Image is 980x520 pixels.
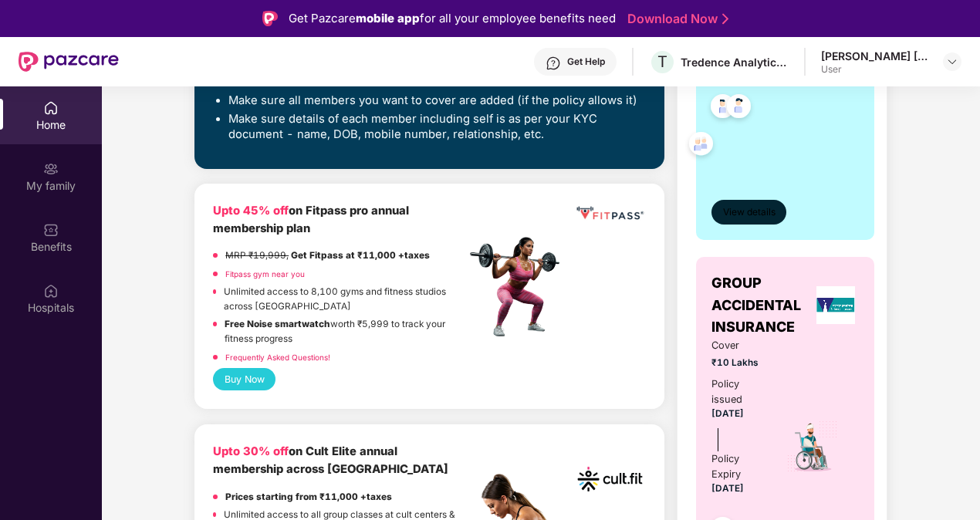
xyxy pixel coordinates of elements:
img: fppp.png [574,202,647,225]
a: Fitpass gym near you [225,269,305,279]
div: Policy issued [711,376,766,407]
span: T [657,52,667,71]
span: ₹10 Lakhs [711,356,766,370]
del: MRP ₹19,999, [225,250,289,261]
img: svg+xml;base64,PHN2ZyBpZD0iSGVscC0zMngzMiIgeG1sbnM9Imh0dHA6Ly93d3cudzMub3JnLzIwMDAvc3ZnIiB3aWR0aD... [546,56,561,71]
img: insurerLogo [816,286,855,324]
img: svg+xml;base64,PHN2ZyBpZD0iRHJvcGRvd24tMzJ4MzIiIHhtbG5zPSJodHRwOi8vd3d3LnczLm9yZy8yMDAwL3N2ZyIgd2... [946,56,958,68]
div: Get Pazcare for all your employee benefits need [289,9,616,28]
img: svg+xml;base64,PHN2ZyBpZD0iSG9tZSIgeG1sbnM9Imh0dHA6Ly93d3cudzMub3JnLzIwMDAvc3ZnIiB3aWR0aD0iMjAiIG... [43,100,59,116]
img: icon [786,420,839,474]
span: [DATE] [711,483,744,494]
span: [DATE] [711,408,744,419]
img: svg+xml;base64,PHN2ZyBpZD0iQmVuZWZpdHMiIHhtbG5zPSJodHRwOi8vd3d3LnczLm9yZy8yMDAwL3N2ZyIgd2lkdGg9Ij... [43,222,59,238]
b: Upto 45% off [213,204,289,218]
img: svg+xml;base64,PHN2ZyB4bWxucz0iaHR0cDovL3d3dy53My5vcmcvMjAwMC9zdmciIHdpZHRoPSI0OC45NDMiIGhlaWdodD... [682,127,720,165]
div: Get Help [567,56,605,68]
img: fpp.png [465,233,573,341]
a: Frequently Asked Questions! [225,353,330,362]
img: cult.png [574,443,647,515]
span: GROUP ACCIDENTAL INSURANCE [711,272,813,338]
li: Make sure all members you want to cover are added (if the policy allows it) [228,93,646,109]
button: View details [711,200,786,225]
b: on Cult Elite annual membership across [GEOGRAPHIC_DATA] [213,444,448,476]
img: svg+xml;base64,PHN2ZyB4bWxucz0iaHR0cDovL3d3dy53My5vcmcvMjAwMC9zdmciIHdpZHRoPSI0OC45NDMiIGhlaWdodD... [720,89,758,127]
span: View details [723,205,776,220]
div: [PERSON_NAME] [PERSON_NAME] [821,49,929,63]
b: Upto 30% off [213,444,289,458]
strong: mobile app [356,11,420,25]
button: Buy Now [213,368,275,390]
strong: Get Fitpass at ₹11,000 +taxes [291,250,430,261]
a: Download Now [627,11,724,27]
img: svg+xml;base64,PHN2ZyB3aWR0aD0iMjAiIGhlaWdodD0iMjAiIHZpZXdCb3g9IjAgMCAyMCAyMCIgZmlsbD0ibm9uZSIgeG... [43,161,59,177]
img: New Pazcare Logo [19,52,119,72]
p: Unlimited access to 8,100 gyms and fitness studios across [GEOGRAPHIC_DATA] [224,285,465,313]
strong: Prices starting from ₹11,000 +taxes [225,491,392,502]
div: User [821,63,929,76]
img: svg+xml;base64,PHN2ZyB4bWxucz0iaHR0cDovL3d3dy53My5vcmcvMjAwMC9zdmciIHdpZHRoPSI0OC45NDMiIGhlaWdodD... [704,89,742,127]
div: Policy Expiry [711,451,766,482]
p: worth ₹5,999 to track your fitness progress [225,317,465,346]
span: Cover [711,338,766,353]
b: on Fitpass pro annual membership plan [213,204,409,235]
img: svg+xml;base64,PHN2ZyBpZD0iSG9zcGl0YWxzIiB4bWxucz0iaHR0cDovL3d3dy53My5vcmcvMjAwMC9zdmciIHdpZHRoPS... [43,283,59,299]
li: Make sure details of each member including self is as per your KYC document - name, DOB, mobile n... [228,112,646,142]
strong: Free Noise smartwatch [225,319,330,329]
div: Tredence Analytics Solutions Private Limited [681,55,789,69]
img: Stroke [722,11,728,27]
img: Logo [262,11,278,26]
